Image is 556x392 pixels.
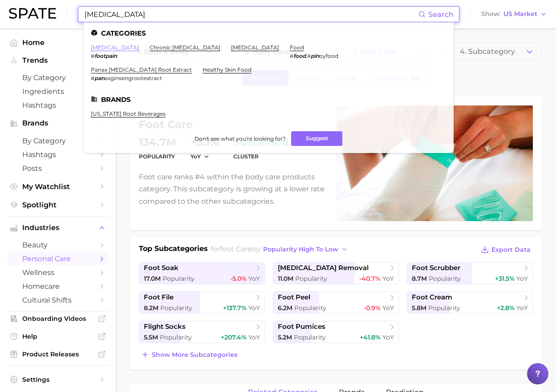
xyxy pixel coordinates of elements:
h1: Top Subcategories [139,243,208,257]
a: [MEDICAL_DATA] [91,44,139,51]
span: Popularity [294,304,326,312]
span: +137.7% [223,304,247,312]
a: foot file8.2m Popularity+137.7% YoY [139,291,265,314]
a: Ingredients [7,85,109,98]
span: +31.5% [495,275,515,283]
span: Popularity [160,333,192,341]
span: Ingredients [22,87,93,96]
span: 8.7m [412,275,427,283]
span: 5.2m [278,333,292,341]
span: Popularity [162,275,195,283]
span: oyfood [319,53,338,59]
span: # [307,53,311,59]
a: flight socks5.5m Popularity+207.4% YoY [139,321,265,343]
a: wellness [7,266,109,279]
span: 17.0m [144,275,161,283]
span: wellness [22,268,93,277]
img: SPATE [9,8,56,19]
p: Foot care ranks #4 within the body care products category. This subcategory is growing at a lower... [139,171,325,207]
a: foot scrubber8.7m Popularity+31.5% YoY [407,262,533,284]
span: for by [211,245,350,253]
a: Posts [7,162,109,175]
span: 4. Subcategory [460,48,515,56]
span: Popularity [295,275,327,283]
a: Home [7,36,109,49]
span: +41.8% [360,333,381,341]
em: footpain [94,53,117,59]
a: Settings [7,373,109,386]
button: YoY [191,153,210,160]
span: Popularity [428,304,460,312]
button: Industries [7,221,109,234]
span: personal care [22,255,93,263]
a: by Category [7,134,109,148]
button: Show more subcategories [139,348,239,361]
a: [MEDICAL_DATA] removal11.0m Popularity-40.7% YoY [273,262,399,284]
button: popularity high to low [261,243,350,255]
span: Show more subcategories [152,351,237,359]
span: popularity high to low [263,246,338,253]
span: YoY [248,333,260,341]
span: cultural shifts [22,296,93,304]
a: Onboarding Videos [7,312,109,325]
span: by Category [22,73,93,82]
span: Popularity [429,275,461,283]
span: foot care [220,245,252,253]
a: Hashtags [7,98,109,112]
a: Hashtags [7,148,109,162]
span: Onboarding Videos [22,315,93,323]
a: beauty [7,238,109,252]
span: YoY [382,333,394,341]
span: Product Releases [22,350,93,358]
button: Trends [7,54,109,67]
span: by Category [22,137,93,145]
span: foot soak [144,264,179,272]
em: food [293,53,306,59]
span: Don't see what you're looking for? [195,135,286,142]
span: 8.2m [144,304,158,312]
span: # [290,53,293,59]
a: homecare [7,279,109,293]
button: Export Data [479,243,533,256]
a: food [290,44,304,51]
a: panax [MEDICAL_DATA] root extract [91,66,192,73]
span: Popularity [294,333,326,341]
span: YoY [191,153,201,160]
span: flight socks [144,323,186,331]
span: # [91,75,94,81]
span: homecare [22,282,93,291]
span: # [91,53,94,59]
span: 11.0m [278,275,293,283]
a: personal care [7,252,109,266]
span: Trends [22,57,93,65]
span: Hashtags [22,150,93,159]
span: Show [481,12,501,16]
span: YoY [516,304,528,312]
li: Categories [91,29,446,37]
span: foot scrubber [412,264,460,272]
span: -0.9% [364,304,381,312]
span: [MEDICAL_DATA] removal [278,264,369,272]
span: 5.5m [144,333,158,341]
span: Home [22,38,93,47]
span: -40.7% [359,275,381,283]
span: My Watchlist [22,182,93,191]
button: Brands [7,117,109,130]
span: foot peel [278,293,310,302]
button: 4. Subcategory [452,43,542,61]
span: Spotlight [22,201,93,209]
button: ShowUS Market [479,8,549,20]
span: +2.8% [497,304,515,312]
a: cultural shifts [7,293,109,307]
span: YoY [248,304,260,312]
span: YoY [248,275,260,283]
span: Brands [22,119,93,127]
input: Search here for a brand, industry, or ingredient [84,7,418,22]
a: foot pumices5.2m Popularity+41.8% YoY [273,321,399,343]
a: foot cream5.8m Popularity+2.8% YoY [407,291,533,314]
a: My Watchlist [7,180,109,194]
span: axginsengrootextract [105,75,162,81]
a: by Category [7,71,109,85]
a: [MEDICAL_DATA] [231,44,279,51]
span: Search [428,10,454,19]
